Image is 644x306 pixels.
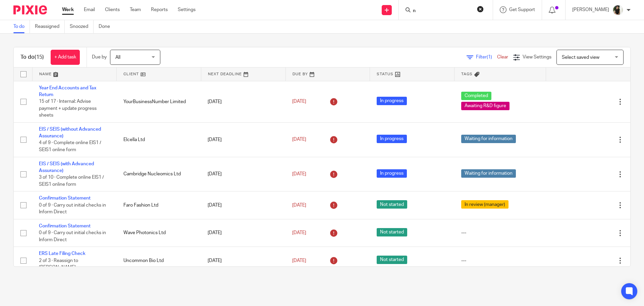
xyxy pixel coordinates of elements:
[562,55,599,60] span: Select saved view
[201,219,285,247] td: [DATE]
[13,5,47,14] img: Pixie
[377,169,407,178] span: In progress
[39,258,78,270] span: 2 of 3 · Reassign to [PERSON_NAME]
[99,20,115,33] a: Done
[509,7,535,12] span: Get Support
[117,219,201,247] td: Wave Photonics Ltd
[115,55,120,60] span: All
[39,196,91,201] a: Confirmation Statement
[35,20,65,33] a: Reassigned
[201,122,285,157] td: [DATE]
[377,200,407,209] span: Not started
[105,6,120,13] a: Clients
[461,200,508,209] span: In review (manager)
[292,230,306,235] span: [DATE]
[39,127,101,138] a: EIS / SEIS (without Advanced Assurance)
[39,99,97,118] span: 15 of 17 · Internal: Advise payment + update progress sheets
[461,229,539,236] div: ---
[39,203,106,215] span: 0 of 9 · Carry out initial checks in Inform Direct
[292,99,306,104] span: [DATE]
[130,6,141,13] a: Team
[497,55,508,59] a: Clear
[178,6,196,13] a: Settings
[377,228,407,236] span: Not started
[51,50,80,65] a: + Add task
[117,81,201,122] td: YourBusinessNumber Limited
[292,172,306,176] span: [DATE]
[39,251,86,256] a: ERS Late Filing Check
[117,122,201,157] td: Elcella Ltd
[201,191,285,219] td: [DATE]
[461,72,473,76] span: Tags
[39,86,96,97] a: Year End Accounts and Tax Return
[461,169,516,178] span: Waiting for information
[39,224,91,228] a: Confirmation Statement
[292,137,306,142] span: [DATE]
[461,257,539,264] div: ---
[13,20,30,33] a: To do
[412,8,473,14] input: Search
[201,157,285,191] td: [DATE]
[62,6,74,13] a: Work
[292,203,306,208] span: [DATE]
[461,135,516,143] span: Waiting for information
[92,54,107,60] p: Due by
[461,92,491,100] span: Completed
[477,6,484,12] button: Clear
[35,54,44,60] span: (15)
[377,97,407,105] span: In progress
[292,258,306,263] span: [DATE]
[20,54,44,61] h1: To do
[39,141,101,152] span: 4 of 9 · Complete online EIS1 / SEIS1 online form
[201,247,285,274] td: [DATE]
[377,256,407,264] span: Not started
[117,247,201,274] td: Uncommon Bio Ltd
[523,55,551,59] span: View Settings
[487,55,492,59] span: (1)
[476,55,497,59] span: Filter
[377,135,407,143] span: In progress
[39,162,94,173] a: EIS / SEIS (with Advanced Assurance)
[201,81,285,122] td: [DATE]
[572,6,609,13] p: [PERSON_NAME]
[461,102,509,110] span: Awaiting R&D figure
[70,20,94,33] a: Snoozed
[117,191,201,219] td: Faro Fashion Ltd
[117,157,201,191] td: Cambridge Nucleomics Ltd
[39,230,106,242] span: 0 of 9 · Carry out initial checks in Inform Direct
[84,6,95,13] a: Email
[151,6,168,13] a: Reports
[39,175,104,187] span: 3 of 10 · Complete online EIS1 / SEIS1 online form
[612,5,623,15] img: Janice%20Tang.jpeg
